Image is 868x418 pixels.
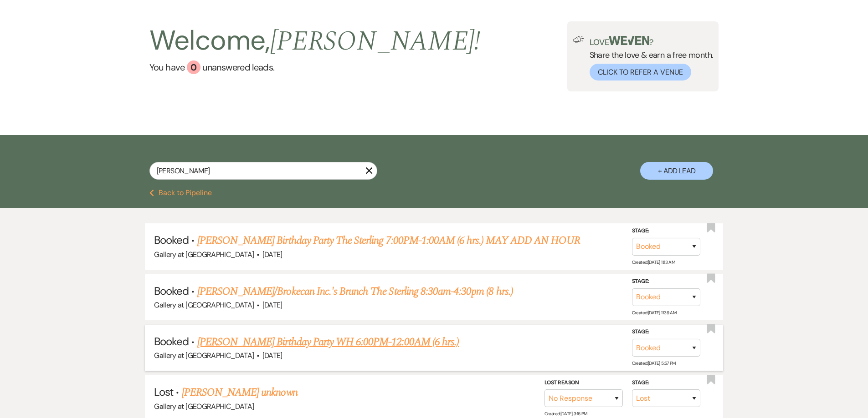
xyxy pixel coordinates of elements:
span: Booked [154,233,189,247]
button: Back to Pipeline [149,189,212,196]
label: Stage: [632,277,700,287]
button: Click to Refer a Venue [590,64,691,81]
span: Gallery at [GEOGRAPHIC_DATA] [154,300,254,310]
span: Booked [154,284,189,298]
span: [PERSON_NAME] ! [270,20,481,62]
span: Booked [154,334,189,348]
div: 0 [187,60,200,74]
div: Share the love & earn a free month. [584,36,714,81]
span: Created: [DATE] 11:13 AM [632,259,675,265]
p: Love ? [590,36,714,46]
a: [PERSON_NAME]/Brokecan Inc.'s Brunch The Sterling 8:30am-4:30pm (8 hrs.) [197,283,513,300]
span: [DATE] [262,250,282,259]
a: You have 0 unanswered leads. [149,60,481,74]
label: Lost Reason [544,378,623,388]
input: Search by name, event date, email address or phone number [149,162,377,180]
span: Gallery at [GEOGRAPHIC_DATA] [154,351,254,360]
span: [DATE] [262,300,282,310]
span: Created: [DATE] 5:57 PM [632,360,676,366]
img: loud-speaker-illustration.svg [573,36,584,43]
img: weven-logo-green.svg [609,36,649,45]
a: [PERSON_NAME] Birthday Party WH 6:00PM-12:00AM (6 hrs.) [197,334,459,350]
span: Gallery at [GEOGRAPHIC_DATA] [154,402,254,411]
span: Created: [DATE] 11:39 AM [632,310,676,316]
span: Created: [DATE] 3:16 PM [544,411,587,417]
span: [DATE] [262,351,282,360]
a: [PERSON_NAME] Birthday Party The Sterling 7:00PM-1:00AM (6 hrs.) MAY ADD AN HOUR [197,232,580,249]
span: Lost [154,385,173,399]
label: Stage: [632,327,700,337]
button: + Add Lead [640,162,713,180]
h2: Welcome, [149,21,481,60]
a: [PERSON_NAME] unknown [182,384,298,401]
label: Stage: [632,226,700,236]
label: Stage: [632,378,700,388]
span: Gallery at [GEOGRAPHIC_DATA] [154,250,254,259]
